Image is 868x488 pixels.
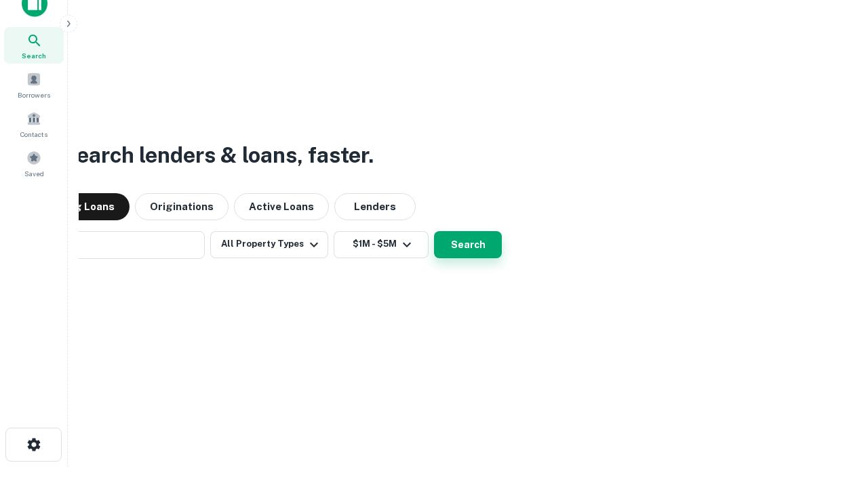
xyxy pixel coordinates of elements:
[800,380,868,445] iframe: Chat Widget
[4,27,64,64] a: Search
[210,231,328,258] button: All Property Types
[20,129,47,140] span: Contacts
[62,139,374,171] h3: Search lenders & loans, faster.
[4,106,64,142] a: Contacts
[4,66,64,103] a: Borrowers
[18,89,50,100] span: Borrowers
[334,231,429,258] button: $1M - $5M
[434,231,502,258] button: Search
[22,50,46,61] span: Search
[24,168,44,179] span: Saved
[334,193,416,220] button: Lenders
[234,193,329,220] button: Active Loans
[4,145,64,182] a: Saved
[135,193,229,220] button: Originations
